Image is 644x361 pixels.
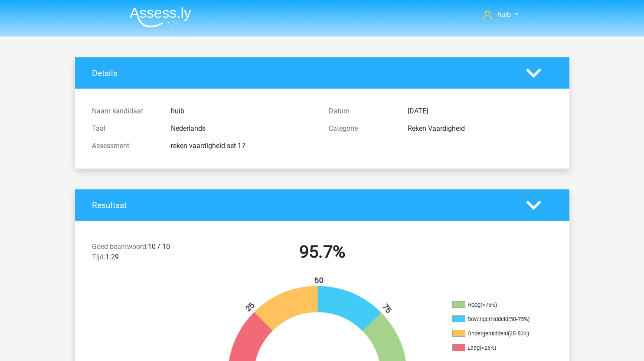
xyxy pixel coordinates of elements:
[210,242,434,262] h2: 95.7%
[85,123,164,134] div: Taal
[479,10,521,20] a: huib
[92,200,513,210] h4: Resultaat
[452,344,539,352] li: Laag
[401,106,559,116] div: [DATE]
[508,330,529,337] div: (25-50%)
[92,253,105,261] span: Tijd:
[401,123,559,134] div: Reken Vaardigheid
[480,344,496,351] div: (<25%)
[130,7,191,27] img: Assessly
[164,141,322,151] div: reken vaardigheid set 17
[481,301,497,308] div: (>75%)
[164,106,322,116] div: huib
[452,315,539,323] li: Bovengemiddeld
[92,242,148,251] span: Goed beantwoord:
[508,316,530,322] div: (50-75%)
[452,330,539,338] li: Ondergemiddeld
[85,106,164,116] div: Naam kandidaat
[497,10,511,19] span: huib
[92,68,513,78] h4: Details
[322,106,401,116] div: Datum
[452,301,539,309] li: Hoog
[164,123,322,134] div: Nederlands
[322,123,401,134] div: Categorie
[85,242,204,266] div: 10 / 10 1:29
[85,141,164,151] div: Assessment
